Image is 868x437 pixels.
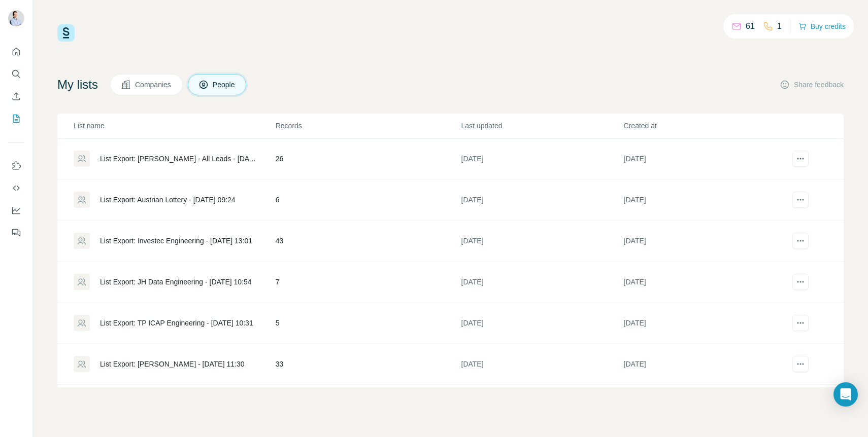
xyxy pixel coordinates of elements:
[275,385,461,426] td: 67
[8,10,24,26] img: Avatar
[624,121,785,131] p: Created at
[623,179,786,221] td: [DATE]
[100,195,236,205] div: List Export: Austrian Lottery - [DATE] 09:24
[623,344,786,385] td: [DATE]
[623,385,786,426] td: [DATE]
[275,303,461,344] td: 5
[623,221,786,262] td: [DATE]
[461,221,623,262] td: [DATE]
[8,179,24,197] button: Use Surfe API
[8,201,24,220] button: Dashboard
[623,138,786,179] td: [DATE]
[57,24,75,42] img: Surfe Logo
[792,233,809,249] button: actions
[100,318,253,328] div: List Export: TP ICAP Engineering - [DATE] 10:31
[746,20,755,32] p: 61
[100,359,245,369] div: List Export: [PERSON_NAME] - [DATE] 11:30
[777,20,782,32] p: 1
[792,192,809,208] button: actions
[275,262,461,303] td: 7
[780,80,844,90] button: Share feedback
[461,121,623,131] p: Last updated
[275,344,461,385] td: 33
[792,151,809,167] button: actions
[276,121,460,131] p: Records
[792,315,809,331] button: actions
[798,19,846,33] button: Buy credits
[461,344,623,385] td: [DATE]
[213,80,236,90] span: People
[461,385,623,426] td: [DATE]
[623,303,786,344] td: [DATE]
[135,80,172,90] span: Companies
[8,157,24,175] button: Use Surfe on LinkedIn
[100,236,252,246] div: List Export: Investec Engineering - [DATE] 13:01
[275,221,461,262] td: 43
[275,138,461,179] td: 26
[100,277,252,287] div: List Export: JH Data Engineering - [DATE] 10:54
[8,87,24,105] button: Enrich CSV
[8,224,24,242] button: Feedback
[461,179,623,221] td: [DATE]
[74,121,275,131] p: List name
[792,356,809,372] button: actions
[8,43,24,61] button: Quick start
[461,138,623,179] td: [DATE]
[623,262,786,303] td: [DATE]
[57,77,98,93] h4: My lists
[275,179,461,221] td: 6
[8,110,24,128] button: My lists
[833,382,858,407] div: Open Intercom Messenger
[461,262,623,303] td: [DATE]
[8,65,24,83] button: Search
[461,303,623,344] td: [DATE]
[100,154,258,164] div: List Export: [PERSON_NAME] - All Leads - [DATE] 10:39
[792,274,809,290] button: actions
